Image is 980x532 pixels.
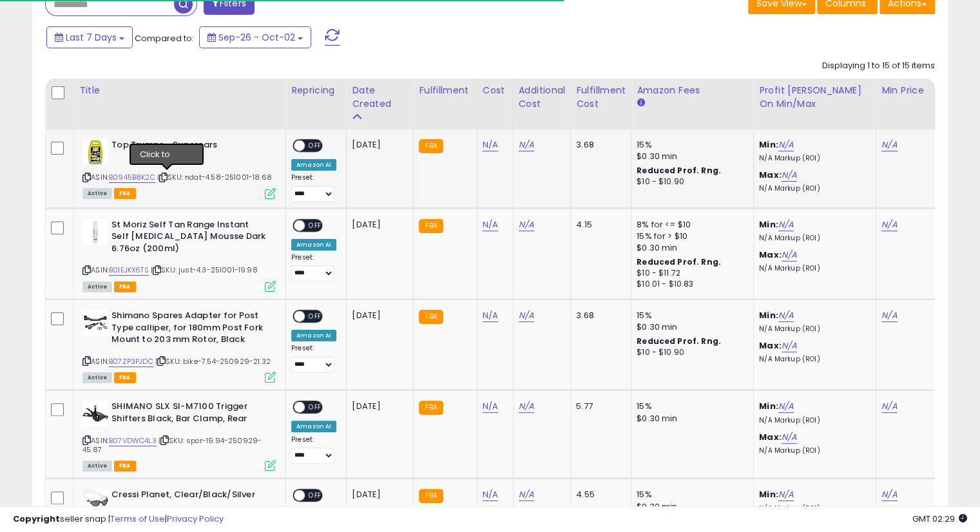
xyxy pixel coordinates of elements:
div: 5.77 [576,401,621,412]
div: $0.30 min [637,151,744,162]
span: | SKU: spor-19.94-250929-45.87 [82,435,262,455]
a: N/A [778,400,794,413]
span: Compared to: [135,32,194,44]
div: [DATE] [352,139,403,151]
span: All listings currently available for purchase on Amazon [82,461,112,471]
div: Amazon AI [291,421,336,432]
span: Last 7 Days [66,31,117,44]
p: N/A Markup (ROI) [759,234,866,243]
span: | SKU: bike-7.54-250929-21.32 [155,356,271,366]
span: FBA [114,281,136,292]
div: 15% [637,401,744,412]
div: Date Created [352,84,408,111]
a: Terms of Use [110,513,165,525]
div: $10 - $11.72 [637,268,744,279]
p: N/A Markup (ROI) [759,446,866,455]
div: 3.68 [576,139,621,151]
a: N/A [519,218,534,231]
button: Last 7 Days [46,26,133,48]
span: All listings currently available for purchase on Amazon [82,372,112,383]
b: St Moriz Self Tan Range Instant Self [MEDICAL_DATA] Mousse Dark 6.76oz (200ml) [111,219,268,258]
div: ASIN: [82,401,276,470]
small: FBA [419,310,443,324]
div: $0.30 min [637,242,744,254]
div: 15% [637,489,744,500]
div: ASIN: [82,219,276,290]
b: Reduced Prof. Rng. [637,165,721,176]
b: Cressi Planet, Clear/Black/Silver [111,489,268,504]
span: OFF [305,402,325,413]
div: Fulfillment [419,84,471,97]
span: FBA [114,372,136,383]
div: Min Price [881,84,948,97]
div: $10.01 - $10.83 [637,279,744,290]
p: N/A Markup (ROI) [759,325,866,334]
a: N/A [881,309,897,322]
img: 31oSROYGzXL._SL40_.jpg [82,310,108,336]
div: $0.30 min [637,413,744,424]
a: N/A [519,138,534,151]
a: B07ZP3PJDC [109,356,153,367]
a: N/A [483,309,498,322]
th: The percentage added to the cost of goods (COGS) that forms the calculator for Min & Max prices. [754,79,876,129]
small: Amazon Fees. [637,97,644,109]
div: Amazon AI [291,330,336,341]
div: Fulfillment Cost [576,84,626,111]
span: All listings currently available for purchase on Amazon [82,281,112,292]
a: N/A [782,249,797,261]
a: N/A [778,138,794,151]
img: 318lUj0EYDL._SL40_.jpg [82,489,108,507]
b: Max: [759,249,782,261]
b: Min: [759,218,778,231]
a: N/A [778,218,794,231]
b: Min: [759,309,778,321]
div: 4.15 [576,219,621,231]
b: SHIMANO SLX Sl-M7100 Trigger Shifters Black, Bar Clamp, Rear [111,401,268,428]
small: FBA [419,489,443,503]
b: Max: [759,339,782,352]
span: Sep-26 - Oct-02 [218,31,295,44]
a: N/A [881,218,897,231]
span: | SKU: ndat-4.58-251001-18.68 [157,172,272,182]
img: 21IZ7WPjbQL._SL40_.jpg [82,219,108,245]
div: ASIN: [82,139,276,198]
a: N/A [881,138,897,151]
span: FBA [114,461,136,471]
div: 15% [637,310,744,321]
a: N/A [778,488,794,501]
span: All listings currently available for purchase on Amazon [82,188,112,199]
div: $0.30 min [637,321,744,333]
a: N/A [483,488,498,501]
b: Max: [759,169,782,181]
div: Amazon AI [291,159,336,171]
img: 31th2zetMOL._SL40_.jpg [82,401,108,426]
div: seller snap | | [13,513,224,526]
a: N/A [483,138,498,151]
small: FBA [419,401,443,415]
button: Sep-26 - Oct-02 [199,26,311,48]
span: OFF [305,220,325,231]
a: N/A [483,400,498,413]
p: N/A Markup (ROI) [759,154,866,163]
b: Min: [759,488,778,500]
a: N/A [778,309,794,322]
a: B07VDWC4L3 [109,435,157,446]
span: OFF [305,490,325,501]
b: Min: [759,400,778,412]
b: Max: [759,431,782,443]
b: Shimano Spares Adapter for Post Type calliper, for 180mm Post Fork Mount to 203 mm Rotor, Black [111,310,268,349]
div: Amazon AI [291,239,336,251]
a: N/A [881,488,897,501]
a: N/A [782,339,797,352]
span: OFF [305,140,325,151]
a: N/A [519,488,534,501]
a: N/A [519,400,534,413]
div: Preset: [291,344,336,373]
p: N/A Markup (ROI) [759,355,866,364]
p: N/A Markup (ROI) [759,264,866,273]
div: Preset: [291,173,336,202]
span: | SKU: just-4.3-251001-19.98 [151,265,258,275]
a: N/A [881,400,897,413]
p: N/A Markup (ROI) [759,184,866,193]
div: [DATE] [352,310,403,321]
